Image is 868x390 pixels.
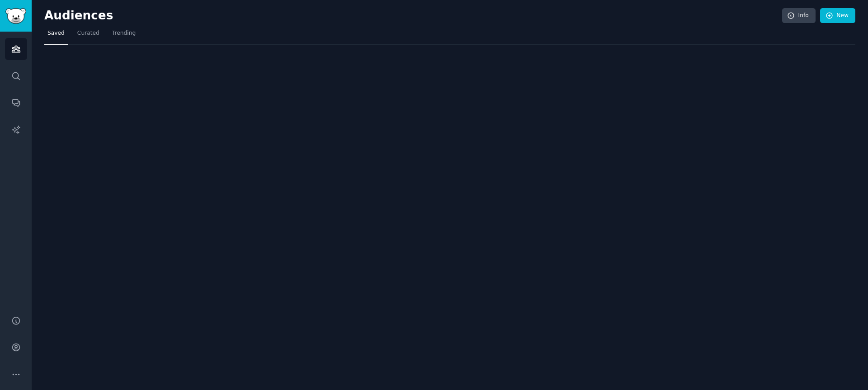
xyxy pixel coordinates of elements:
span: Saved [47,29,65,37]
a: Trending [109,26,139,45]
a: Saved [44,26,68,45]
span: Curated [77,29,99,37]
span: Trending [112,29,136,37]
a: New [820,8,855,23]
h2: Audiences [44,9,782,23]
a: Curated [74,26,103,45]
a: Info [782,8,816,23]
img: GummySearch logo [5,8,26,24]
